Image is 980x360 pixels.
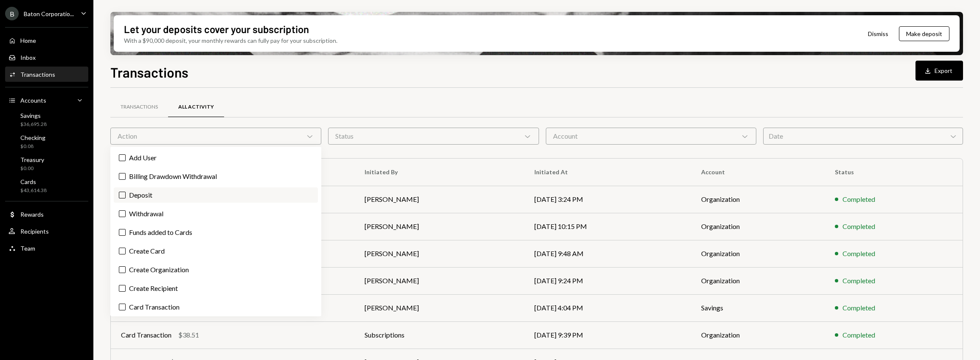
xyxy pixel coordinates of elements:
div: All Activity [178,103,214,111]
div: Transactions [20,71,55,78]
td: Organization [691,267,825,294]
div: Rewards [20,211,44,218]
a: Rewards [5,207,88,222]
a: All Activity [168,96,224,118]
div: Completed [842,194,875,204]
label: Create Recipient [114,281,318,296]
div: Let your deposits cover your subscription [124,22,309,36]
button: Dismiss [857,24,899,44]
td: Subscriptions [354,321,524,349]
a: Transactions [110,96,168,118]
button: Withdrawal [119,210,126,217]
label: Create Card [114,243,318,259]
div: Completed [842,303,875,313]
button: Add User [119,154,126,161]
button: Billing Drawdown Withdrawal [119,173,126,180]
div: Transactions [121,103,158,111]
a: Inbox [5,50,88,65]
label: Add User [114,150,318,165]
div: Team [20,245,35,252]
h1: Transactions [110,64,188,81]
a: Treasury$0.00 [5,153,88,174]
td: [PERSON_NAME] [354,186,524,213]
td: [PERSON_NAME] [354,294,524,321]
div: $43,614.38 [20,187,47,194]
div: B [5,7,19,20]
button: Create Card [119,248,126,254]
div: Accounts [20,97,46,104]
div: Card Transaction [121,330,171,340]
div: Baton Corporatio... [24,10,74,17]
label: Withdrawal [114,206,318,221]
div: Savings [20,112,47,119]
a: Recipients [5,223,88,239]
a: Accounts [5,92,88,108]
div: Account [546,128,757,145]
td: [PERSON_NAME] [354,240,524,267]
td: [DATE] 3:24 PM [524,186,691,213]
td: [DATE] 9:24 PM [524,267,691,294]
a: Team [5,240,88,256]
div: Home [20,37,36,44]
a: Checking$0.08 [5,131,88,152]
label: Create Organization [114,262,318,277]
th: Initiated At [524,159,691,186]
td: [DATE] 4:04 PM [524,294,691,321]
div: Completed [842,276,875,286]
td: [PERSON_NAME] [354,213,524,240]
div: Cards [20,178,47,185]
td: [DATE] 10:15 PM [524,213,691,240]
div: Recipients [20,228,49,235]
div: With a $90,000 deposit, your monthly rewards can fully pay for your subscription. [124,36,337,45]
a: Home [5,33,88,48]
div: Treasury [20,156,44,163]
label: Deposit [114,187,318,203]
td: Organization [691,321,825,349]
button: Funds added to Cards [119,229,126,236]
td: Savings [691,294,825,321]
button: Export [915,61,963,81]
label: Funds added to Cards [114,225,318,240]
a: Cards$43,614.38 [5,176,88,196]
button: Card Transaction [119,304,126,310]
td: [PERSON_NAME] [354,267,524,294]
button: Make deposit [899,26,949,41]
div: Completed [842,221,875,232]
td: Organization [691,213,825,240]
label: Card Transaction [114,299,318,315]
th: Account [691,159,825,186]
button: Create Organization [119,266,126,273]
a: Transactions [5,67,88,82]
div: $38.51 [178,330,199,340]
th: Initiated By [354,159,524,186]
label: Billing Drawdown Withdrawal [114,169,318,184]
td: [DATE] 9:48 AM [524,240,691,267]
div: Status [328,128,539,145]
a: Savings$36,695.28 [5,109,88,130]
div: Date [763,128,963,145]
td: [DATE] 9:39 PM [524,321,691,349]
th: Status [825,159,963,186]
button: Deposit [119,192,126,198]
div: Checking [20,134,45,141]
button: Create Recipient [119,285,126,292]
div: Action [110,128,321,145]
div: $0.08 [20,143,45,150]
td: Organization [691,240,825,267]
div: Completed [842,330,875,340]
div: $36,695.28 [20,121,47,128]
div: Inbox [20,54,36,61]
td: Organization [691,186,825,213]
div: $0.00 [20,165,44,172]
div: Completed [842,248,875,259]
